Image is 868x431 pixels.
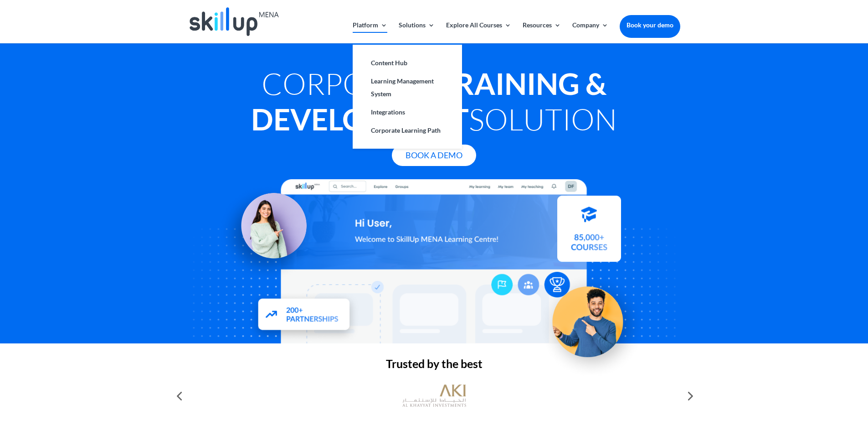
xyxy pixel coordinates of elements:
a: Corporate Learning Path [362,121,453,140]
h1: Corporate Solution [188,66,680,141]
img: Learning Management Solution - SkillUp [217,182,316,280]
a: Explore All Courses [446,22,511,43]
img: Skillup Mena [190,7,279,36]
a: Book your demo [620,15,680,35]
iframe: Chat Widget [822,387,868,431]
a: Resources [523,22,561,43]
img: Partners - SkillUp Mena [247,290,360,343]
img: Courses library - SkillUp MENA [557,200,621,266]
a: Learning Management System [362,72,453,103]
h2: Trusted by the best [188,358,680,374]
a: Book A Demo [392,145,476,166]
a: Content Hub [362,54,453,72]
img: al khayyat investments logo [402,380,466,412]
a: Integrations [362,103,453,121]
a: Solutions [399,22,435,43]
img: Upskill your workforce - SkillUp [537,267,646,375]
strong: Training & Development [251,66,606,137]
a: Platform [353,22,387,43]
a: Company [572,22,608,43]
